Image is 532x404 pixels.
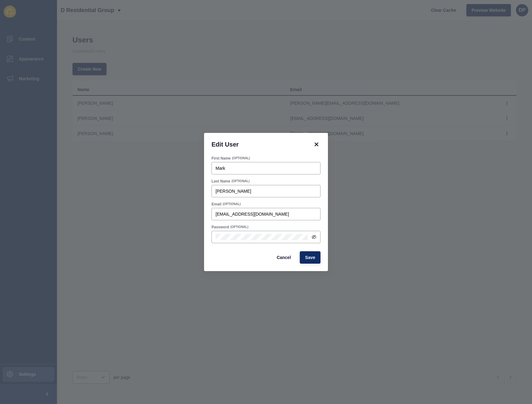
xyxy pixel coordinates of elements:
span: (OPTIONAL) [223,202,241,206]
label: Password [211,225,229,230]
span: (OPTIONAL) [230,225,248,229]
span: (OPTIONAL) [232,179,250,183]
button: Cancel [271,251,296,264]
span: Save [305,254,315,261]
span: (OPTIONAL) [232,156,250,160]
h1: Edit User [211,140,305,148]
label: Email [211,202,221,207]
label: Last Name [211,179,230,184]
label: First Name [211,156,231,161]
button: Save [300,251,321,264]
span: Cancel [277,254,291,261]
